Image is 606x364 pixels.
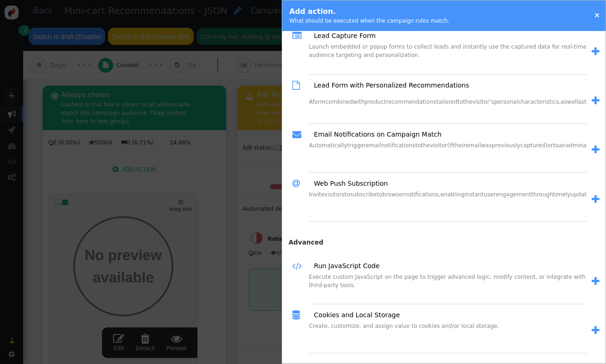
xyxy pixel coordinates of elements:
[415,142,421,149] span: to
[347,142,366,149] span: trigger
[308,130,442,139] a: Email Notifications on Campaign Match
[381,142,416,149] span: notifications
[481,142,492,149] span: was
[567,99,578,105] span: well
[496,191,531,198] span: engagement
[587,44,600,59] a: 
[561,99,567,105] span: as
[465,191,484,198] span: instant
[377,191,382,198] span: to
[592,96,600,106] span: 
[559,142,566,149] span: an
[404,191,441,198] span: notifications,
[553,191,571,198] span: timely
[592,326,600,335] span: 
[309,43,587,74] div: Launch embedded or popup forms to collect leads and instantly use the captured data for real-time...
[308,81,469,90] a: Lead Form with Personalized Recommendations
[447,142,453,149] span: (if
[309,142,347,149] span: Automatically
[292,259,308,273] span: 
[583,142,605,149] span: address
[282,234,606,247] h4: Advanced
[365,99,386,105] span: product
[594,11,600,19] a: ×
[587,274,600,289] a: 
[353,99,365,105] span: with
[553,142,559,149] span: to
[466,142,481,149] span: email
[592,145,600,155] span: 
[324,191,344,198] span: visitors
[292,177,308,190] span: 
[308,310,400,320] a: Cookies and Local Storage
[312,99,325,105] span: form
[292,128,308,141] span: 
[436,99,458,105] span: tailored
[382,191,404,198] span: browser
[308,179,388,188] a: Web Push Subscription
[292,29,308,43] span: 
[453,142,466,149] span: their
[592,195,600,204] span: 
[472,99,494,105] span: visitor’s
[290,17,449,25] div: What should be executed when the campaign rules match.
[592,47,600,56] span: 
[587,143,600,157] a: 
[308,261,380,271] a: Run JavaScript Code
[345,191,350,198] span: to
[578,99,584,105] span: as
[309,273,587,304] div: Execute custom JavaScript on the page to trigger advanced logic, modify content, or integrate wit...
[520,142,547,149] span: captured)
[587,323,600,338] a: 
[518,99,561,105] span: characteristics,
[441,191,465,198] span: enabling
[366,142,381,149] span: email
[463,99,473,105] span: the
[308,31,376,41] a: Lead Capture Form
[325,99,353,105] span: combined
[386,99,436,105] span: recommendations
[484,191,496,198] span: user
[309,191,325,198] span: Invite
[570,191,594,198] span: updates,
[492,142,520,149] span: previously
[458,99,463,105] span: to
[292,308,308,322] span: 
[587,192,600,207] a: 
[309,322,587,353] div: Create, customize, and assign value to cookies and/or local storage.
[430,142,447,149] span: visitor
[584,99,597,105] span: their
[350,191,377,198] span: subscribe
[566,142,583,149] span: admin
[292,79,308,92] span: 
[531,191,553,198] span: through
[494,99,518,105] span: personal
[592,276,600,286] span: 
[587,94,600,108] a: 
[421,142,430,149] span: the
[309,99,313,105] span: A
[547,142,553,149] span: or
